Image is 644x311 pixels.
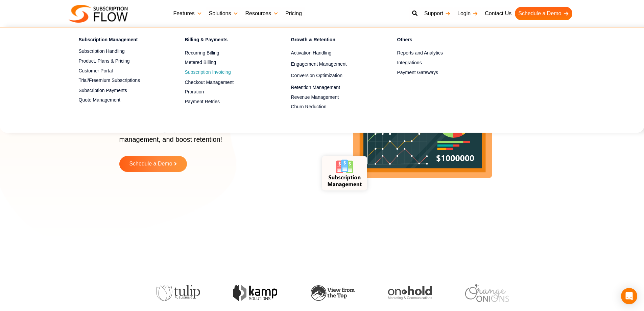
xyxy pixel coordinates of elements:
[242,7,282,20] a: Resources
[291,103,374,111] a: Churn Reduction
[291,94,339,101] span: Revenue Management
[185,68,267,76] a: Subscription Invoicing
[397,49,443,57] span: Reports and Analytics
[185,79,234,86] span: Checkout Management
[185,98,267,106] a: Payment Retries
[397,59,422,66] span: Integrations
[291,60,374,68] a: Engagement Management
[79,36,161,46] h4: Subscription Management
[185,49,267,57] a: Recurring Billing
[185,98,220,105] span: Payment Retries
[454,7,481,20] a: Login
[185,78,267,86] a: Checkout Management
[79,67,161,75] a: Customer Portal
[185,36,267,46] h4: Billing & Payments
[69,5,128,23] img: Subscriptionflow
[309,285,353,301] img: view-from-the-top
[282,7,305,20] a: Pricing
[119,156,187,172] a: Schedule a Demo
[155,285,199,301] img: tulip-publishing
[397,69,438,76] span: Payment Gateways
[206,7,242,20] a: Solutions
[397,36,480,46] h4: Others
[79,86,161,94] a: Subscription Payments
[397,49,480,57] a: Reports and Analytics
[79,58,130,65] span: Product, Plans & Pricing
[79,87,127,94] span: Subscription Payments
[291,103,327,110] span: Churn Reduction
[232,285,276,301] img: kamp-solution
[129,161,172,167] span: Schedule a Demo
[515,7,572,20] a: Schedule a Demo
[79,76,161,85] a: Trial/Freemium Subscriptions
[291,36,374,46] h4: Growth & Retention
[79,96,161,104] a: Quote Management
[481,7,515,20] a: Contact Us
[79,67,113,74] span: Customer Portal
[397,59,480,67] a: Integrations
[185,59,267,67] a: Metered Billing
[291,49,374,57] a: Activation Handling
[464,284,508,302] img: orange-onions
[185,88,267,96] a: Proration
[79,57,161,65] a: Product, Plans & Pricing
[291,72,374,80] a: Conversion Optimization
[79,47,161,55] a: Subscription Handling
[621,288,637,304] div: Open Intercom Messenger
[421,7,454,20] a: Support
[291,83,374,91] a: Retention Management
[397,68,480,76] a: Payment Gateways
[185,49,219,57] span: Recurring Billing
[387,286,431,300] img: onhold-marketing
[291,93,374,101] a: Revenue Management
[291,84,340,91] span: Retention Management
[170,7,206,20] a: Features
